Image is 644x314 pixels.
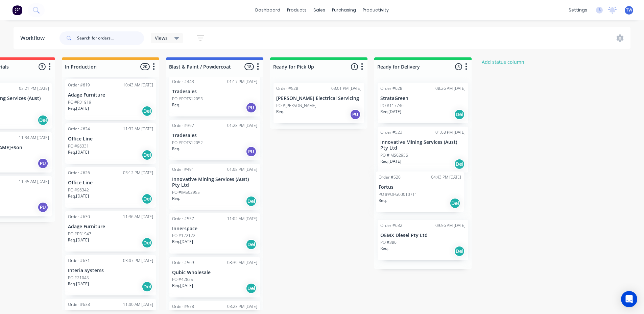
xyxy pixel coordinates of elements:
[244,63,254,70] span: 18
[621,291,637,307] div: Open Intercom Messenger
[455,63,462,70] span: 3
[351,63,358,70] span: 1
[478,57,528,67] button: Add status column
[39,63,46,70] span: 3
[359,5,392,15] div: productivity
[329,5,359,15] div: purchasing
[377,63,444,70] input: Enter column name…
[20,34,48,42] div: Workflow
[252,5,284,15] a: dashboard
[155,34,168,42] span: Views
[626,7,632,13] span: TW
[310,5,329,15] div: sales
[65,63,132,70] input: Enter column name…
[273,63,340,70] input: Enter column name…
[12,5,22,15] img: Factory
[565,5,591,15] div: settings
[284,5,310,15] div: products
[169,63,236,70] input: Enter column name…
[140,63,150,70] span: 20
[77,31,144,45] input: Search for orders...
